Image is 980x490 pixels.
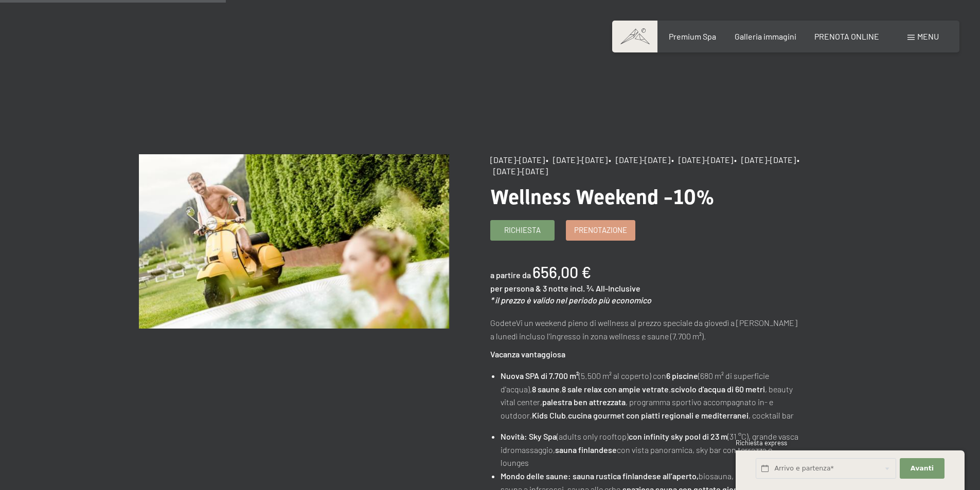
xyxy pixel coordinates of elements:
[666,371,698,380] strong: 6 piscine
[542,397,626,407] strong: palestra ben attrezzata
[562,384,669,394] strong: 8 sale relax con ampie vetrate
[669,31,716,41] a: Premium Spa
[566,221,635,240] a: Prenotazione
[814,31,879,41] a: PRENOTA ONLINE
[490,316,800,342] p: GodeteVi un weekend pieno di wellness al prezzo speciale da giovedì a [PERSON_NAME] a lunedì incl...
[555,445,617,455] strong: sauna finlandese
[532,263,591,281] b: 656,00 €
[491,221,554,240] a: Richiesta
[568,410,749,420] strong: cucina gourmet con piatti regionali e mediterranei
[736,439,787,447] span: Richiesta express
[734,155,796,165] span: • [DATE]-[DATE]
[139,154,449,329] img: Wellness Weekend -10%
[501,369,800,422] li: (5.500 m² al coperto) con (680 m² di superficie d'acqua), , , , beauty vital center, , programma ...
[501,430,800,469] li: (adults only rooftop) (31 °C), grande vasca idromassaggio, con vista panoramica, sky bar con terr...
[490,349,565,359] strong: Vacanza vantaggiosa
[532,384,560,394] strong: 8 saune
[546,155,608,165] span: • [DATE]-[DATE]
[671,384,765,394] strong: scivolo d'acqua di 60 metri
[490,155,545,165] span: [DATE]-[DATE]
[490,295,651,305] em: * il prezzo è valido nel periodo più economico
[490,270,531,280] span: a partire da
[629,431,727,441] strong: con infinity sky pool di 23 m
[501,371,579,380] strong: Nuova SPA di 7.700 m²
[501,431,557,441] strong: Novità: Sky Spa
[543,283,568,293] span: 3 notte
[900,458,944,479] button: Avanti
[501,471,699,481] strong: Mondo delle saune: sauna rustica finlandese all’aperto,
[532,410,566,420] strong: Kids Club
[609,155,670,165] span: • [DATE]-[DATE]
[735,31,796,41] a: Galleria immagini
[504,225,541,235] span: Richiesta
[570,283,640,293] span: incl. ¾ All-Inclusive
[671,155,733,165] span: • [DATE]-[DATE]
[574,225,627,235] span: Prenotazione
[490,283,541,293] span: per persona &
[911,464,934,473] span: Avanti
[917,31,939,41] span: Menu
[490,185,715,209] span: Wellness Weekend -10%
